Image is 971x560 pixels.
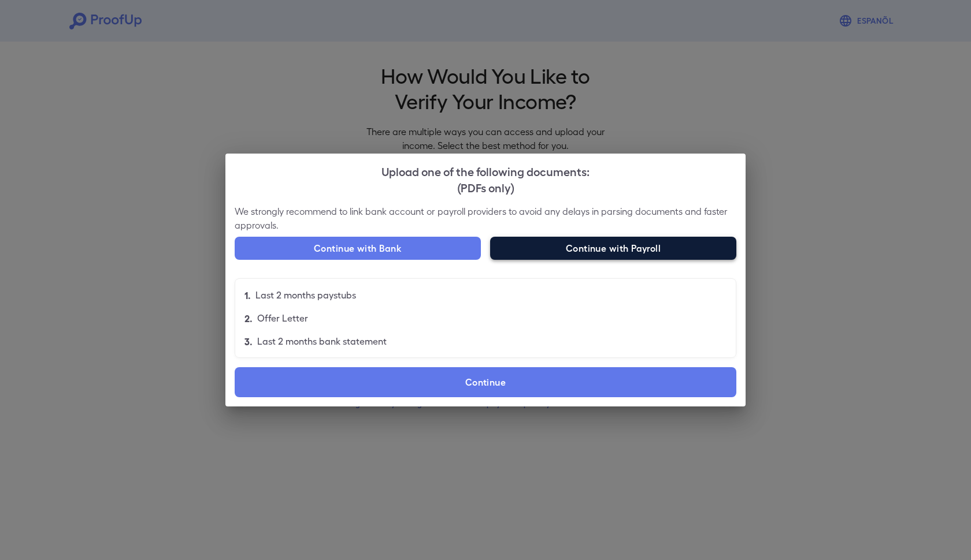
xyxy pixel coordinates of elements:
p: We strongly recommend to link bank account or payroll providers to avoid any delays in parsing do... [235,204,736,232]
p: 1. [244,288,251,302]
p: Offer Letter [257,311,308,325]
label: Continue [235,367,736,397]
p: 2. [244,311,253,325]
button: Continue with Bank [235,237,481,260]
h2: Upload one of the following documents: [225,154,746,204]
p: 3. [244,334,253,348]
div: (PDFs only) [235,179,736,195]
button: Continue with Payroll [490,237,736,260]
p: Last 2 months bank statement [257,334,387,348]
p: Last 2 months paystubs [255,288,356,302]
